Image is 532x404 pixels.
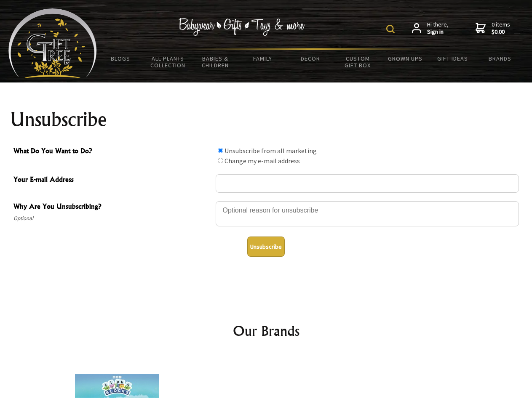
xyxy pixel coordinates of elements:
[386,25,395,33] img: product search
[492,28,510,36] strong: $0.00
[476,21,510,36] a: 0 items$0.00
[225,146,317,155] label: Unsubscribe from all marketing
[286,50,334,67] a: Decor
[429,50,476,67] a: Gift Ideas
[218,148,223,153] input: What Do You Want to Do?
[427,21,449,36] span: Hi there,
[225,157,300,165] label: Change my e-mail address
[492,21,510,36] span: 0 items
[381,50,429,67] a: Grown Ups
[144,50,192,74] a: All Plants Collection
[216,174,519,193] input: Your E-mail Address
[179,18,305,36] img: Babywear - Gifts - Toys & more
[412,21,449,36] a: Hi there,Sign in
[427,28,449,36] strong: Sign in
[17,321,516,341] h2: Our Brands
[13,213,211,223] span: Optional
[476,50,524,67] a: Brands
[216,201,519,226] textarea: Why Are You Unsubscribing?
[97,50,144,67] a: BLOGS
[239,50,287,67] a: Family
[13,201,211,213] span: Why Are You Unsubscribing?
[334,50,382,74] a: Custom Gift Box
[13,146,211,158] span: What Do You Want to Do?
[247,237,285,257] button: Unsubscribe
[8,8,97,78] img: Babyware - Gifts - Toys and more...
[13,174,211,186] span: Your E-mail Address
[192,50,239,74] a: Babies & Children
[10,109,522,130] h1: Unsubscribe
[218,158,223,163] input: What Do You Want to Do?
